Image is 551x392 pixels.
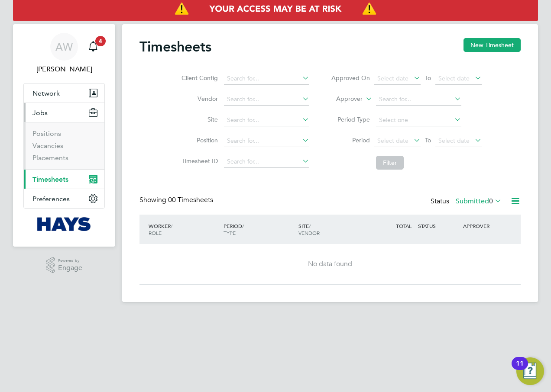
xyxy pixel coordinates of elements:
[32,175,68,183] span: Timesheets
[55,41,73,52] span: AW
[221,218,296,241] div: PERIOD
[416,218,461,234] div: STATUS
[23,33,105,74] a: AW[PERSON_NAME]
[179,116,218,123] label: Site
[224,156,309,168] input: Search for...
[377,74,408,82] span: Select date
[376,156,404,170] button: Filter
[422,72,434,84] span: To
[95,36,106,46] span: 4
[422,135,434,146] span: To
[24,84,104,103] button: Network
[139,38,211,55] h2: Timesheets
[224,114,309,126] input: Search for...
[431,196,503,208] div: Status
[24,189,104,208] button: Preferences
[24,103,104,122] button: Jobs
[32,195,70,203] span: Preferences
[224,229,236,236] span: TYPE
[224,73,309,85] input: Search for...
[331,116,370,123] label: Period Type
[376,114,461,126] input: Select one
[463,38,521,52] button: New Timesheet
[37,217,91,231] img: hays-logo-retina.png
[224,135,309,147] input: Search for...
[24,170,104,189] button: Timesheets
[23,217,105,231] a: Go to home page
[148,260,512,269] div: No data found
[179,95,218,103] label: Vendor
[309,222,311,229] span: /
[32,109,48,117] span: Jobs
[331,136,370,144] label: Period
[396,222,412,229] span: TOTAL
[461,218,506,234] div: APPROVER
[23,64,105,74] span: Alan Watts
[84,33,102,61] a: 4
[32,129,61,138] a: Positions
[171,222,172,229] span: /
[331,74,370,82] label: Approved On
[149,229,162,236] span: ROLE
[438,74,470,82] span: Select date
[242,222,244,229] span: /
[24,122,104,169] div: Jobs
[377,137,408,145] span: Select date
[324,95,363,103] label: Approver
[58,257,82,264] span: Powered by
[456,197,502,206] label: Submitted
[146,218,221,241] div: WORKER
[298,229,320,236] span: VENDOR
[179,74,218,82] label: Client Config
[58,264,82,272] span: Engage
[224,93,309,106] input: Search for...
[32,89,60,97] span: Network
[438,137,470,145] span: Select date
[489,197,493,206] span: 0
[46,257,83,273] a: Powered byEngage
[376,93,461,106] input: Search for...
[516,363,524,375] div: 11
[32,154,68,162] a: Placements
[179,136,218,144] label: Position
[296,218,371,241] div: SITE
[168,196,213,204] span: 00 Timesheets
[139,196,215,205] div: Showing
[13,24,115,247] nav: Main navigation
[32,141,63,150] a: Vacancies
[516,357,544,385] button: Open Resource Center, 11 new notifications
[179,157,218,165] label: Timesheet ID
